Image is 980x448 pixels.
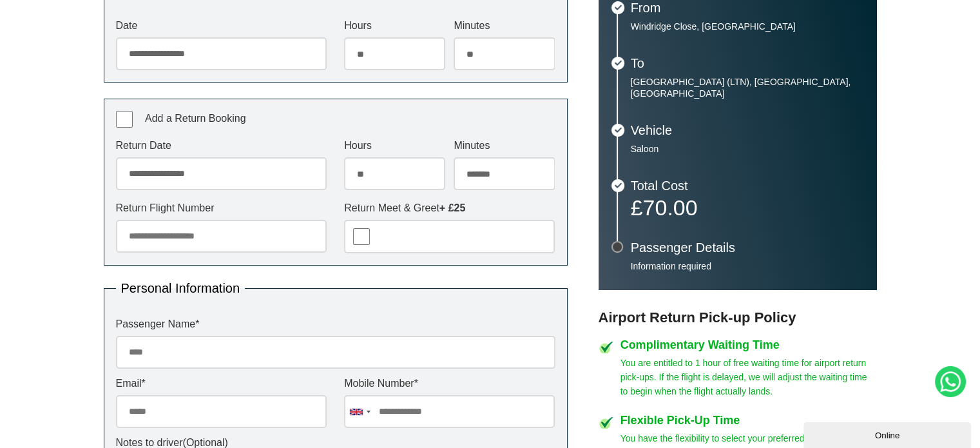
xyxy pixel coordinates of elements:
label: Notes to driver [116,438,555,448]
p: £ [631,199,864,217]
h3: From [631,1,864,14]
label: Minutes [454,141,555,151]
h4: Complimentary Waiting Time [620,339,877,351]
div: United Kingdom: +44 [345,396,374,427]
p: [GEOGRAPHIC_DATA] (LTN), [GEOGRAPHIC_DATA], [GEOGRAPHIC_DATA] [631,76,864,99]
h4: Flexible Pick-Up Time [620,414,877,426]
h3: Total Cost [631,179,864,192]
legend: Personal Information [116,282,245,295]
strong: + £25 [439,202,465,213]
iframe: chat widget [803,420,974,448]
h3: To [631,57,864,70]
label: Date [116,21,327,31]
label: Passenger Name [116,319,555,329]
label: Return Flight Number [116,203,327,213]
label: Mobile Number [344,378,555,389]
p: Information required [631,260,864,272]
label: Return Date [116,141,327,151]
label: Minutes [454,21,555,31]
label: Email [116,378,327,389]
span: Add a Return Booking [145,113,246,124]
span: 70.00 [642,195,697,220]
input: Add a Return Booking [116,111,133,128]
h3: Passenger Details [631,241,864,254]
span: (Optional) [183,437,228,448]
p: Saloon [631,143,864,155]
label: Return Meet & Greet [344,203,555,213]
p: Windridge Close, [GEOGRAPHIC_DATA] [631,21,864,32]
label: Hours [344,141,445,151]
h3: Vehicle [631,124,864,137]
label: Hours [344,21,445,31]
p: You are entitled to 1 hour of free waiting time for airport return pick-ups. If the flight is del... [620,356,877,398]
h3: Airport Return Pick-up Policy [599,309,877,326]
